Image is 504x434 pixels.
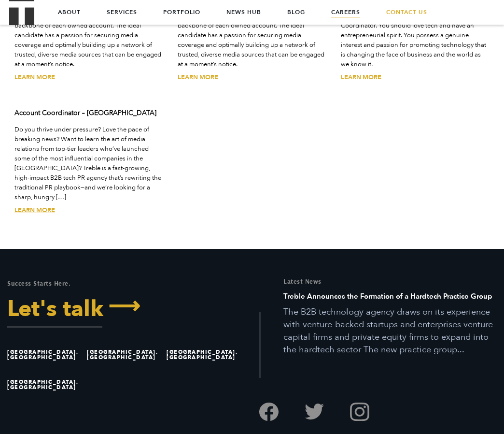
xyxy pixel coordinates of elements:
a: Senior Account Executive – San Francisco Bay Area [14,73,55,82]
li: [GEOGRAPHIC_DATA], [GEOGRAPHIC_DATA] [7,370,83,400]
li: [GEOGRAPHIC_DATA], [GEOGRAPHIC_DATA] [7,340,83,370]
a: Account Coordinator – San Francisco [14,206,55,215]
p: Do you thrive under pressure? Love the pace of breaking news? Want to learn the art of media rela... [14,125,163,202]
p: The Senior Account Executive is the media backbone of each owned account. The ideal candidate has... [14,11,163,69]
a: Let's Talk [7,298,245,320]
a: Follow us on Facebook [259,402,279,421]
li: [GEOGRAPHIC_DATA], [GEOGRAPHIC_DATA] [87,340,162,370]
p: Treble is seeking an energetic, creative, and highly driven professional to act as an Account Coo... [341,1,490,69]
a: Senior Account Executive – Austin [178,73,218,82]
h5: Latest News [283,278,497,285]
a: Follow us on Twitter [305,402,324,421]
p: The Senior Account Executive is the media backbone of each owned account. The ideal candidate has... [178,11,326,69]
p: The B2B technology agency draws on its experience with venture-backed startups and enterprises ve... [283,306,497,356]
a: Follow us on Instagram [350,402,369,421]
li: [GEOGRAPHIC_DATA], [GEOGRAPHIC_DATA] [167,340,242,370]
h6: Treble Announces the Formation of a Hardtech Practice Group [283,292,497,306]
a: Read this article [283,292,497,356]
h3: Account Coordinator – [GEOGRAPHIC_DATA] [14,108,163,118]
mark: Success Starts Here. [7,279,70,288]
a: Account Coordinator – Austin [341,73,381,82]
span: ⟶ [103,296,140,318]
